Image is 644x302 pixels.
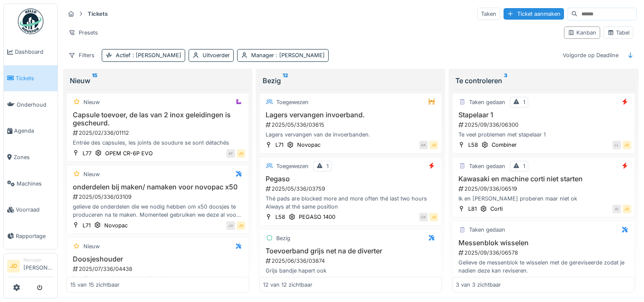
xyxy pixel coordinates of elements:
div: Manager [23,257,54,263]
div: Nieuw [70,75,246,86]
div: L71 [83,221,91,229]
div: LL [613,141,621,149]
sup: 3 [504,75,507,86]
a: Zones [4,144,57,171]
span: : [PERSON_NAME] [131,52,181,58]
span: Onderhoud [17,101,54,109]
span: : [PERSON_NAME] [274,52,325,58]
div: 2025/06/336/03874 [265,257,438,265]
div: Tabel [607,29,630,37]
a: Agenda [4,118,57,144]
h3: onderdelen bij maken/ namaken voor novopac x50 [70,183,245,191]
sup: 15 [92,75,97,86]
div: L71 [275,141,283,149]
div: 2025/05/336/03759 [265,185,438,193]
div: 15 van 15 zichtbaar [70,281,120,289]
div: Combiner [492,141,517,149]
div: Bezig [276,234,290,242]
div: Bezig [263,75,438,86]
div: Nieuw [83,242,100,250]
div: Filters [65,49,98,61]
div: Lagers vervangen van de invoerbanden. [263,131,438,139]
a: Rapportage [4,223,57,250]
div: Uitvoerder [203,51,230,59]
div: JD [429,213,438,221]
h3: Messenblok wisselen [456,239,631,247]
span: Tickets [16,74,54,82]
div: PEGASO 1400 [299,213,335,221]
h3: Kawasaki en machine corti niet starten [456,175,631,183]
strong: Tickets [84,10,111,18]
span: Agenda [14,127,54,135]
div: Taken gedaan [469,162,505,170]
div: Presets [65,26,102,39]
div: Corti [490,205,503,213]
span: Dashboard [15,48,54,56]
div: Novopac [297,141,321,149]
h3: Lagers vervangen invoerband. [263,111,438,119]
sup: 12 [283,75,288,86]
div: JD [623,205,631,213]
div: AK [419,141,428,149]
div: Taken [477,8,500,20]
div: JD [429,141,438,149]
a: JD Manager[PERSON_NAME] [7,257,54,277]
div: Te controleren [455,75,631,86]
div: L58 [275,213,285,221]
div: IO [613,205,621,213]
div: JD [623,141,631,149]
div: Thé pads are blocked more and more often thé last two hours Always at thé same position [263,195,438,211]
div: Manager [251,51,325,59]
div: Kanban [568,29,596,37]
a: Onderhoud [4,91,57,118]
div: L77 [83,149,92,157]
div: 2025/07/336/04438 [72,265,245,273]
h3: Toevoerband grijs net na de diverter [263,247,438,255]
div: Toegewezen [276,98,309,106]
div: 2025/09/336/06578 [458,249,631,257]
div: Nieuw [83,98,100,106]
div: 3 van 3 zichtbaar [456,281,501,289]
div: L58 [468,141,478,149]
div: Ticket aanmaken [504,8,564,20]
h3: Stapelaar 1 [456,111,631,119]
img: Badge_color-CXgf-gQk.svg [18,9,43,34]
div: Grijs bandje hapert ook [263,267,438,275]
a: Machines [4,170,57,197]
h3: Capsule toevoer, de las van 2 inox geleidingen is gescheurd. [70,111,245,127]
div: Taken gedaan [469,98,505,106]
li: JD [7,260,20,273]
div: Toegewezen [276,162,309,170]
div: gelieve de onderdelen die we nodig hebben om x50 doosjes te produceren na te maken. Momenteel geb... [70,203,245,219]
span: Voorraad [16,206,54,214]
div: 2025/02/336/01112 [72,129,245,137]
div: Gelieve de messenblok te wisselen met de gereviseerde zodat je nadien deze kan reviseren. [456,258,631,275]
div: 2025/05/336/03615 [265,121,438,129]
div: 1 [326,162,329,170]
div: 2025/09/336/06519 [458,185,631,193]
div: Entrée des capsules, les joints de soudure se sont détachés [70,139,245,147]
div: JV [226,221,235,230]
div: Ik en [PERSON_NAME] proberen maar niet ok [456,195,631,203]
div: JD [237,221,245,230]
div: JD [237,149,245,158]
h3: Doosjeshouder [70,255,245,263]
h3: Pegaso [263,175,438,183]
div: OPEM CR-6P EVO [105,149,153,157]
span: Machines [17,180,54,188]
span: Rapportage [16,232,54,240]
div: De zijkant van de boxhouder is stuk [70,275,245,283]
div: L81 [468,205,477,213]
span: Zones [14,153,54,161]
div: 2025/05/336/03109 [72,193,245,201]
a: Dashboard [4,39,57,65]
div: 1 [523,98,525,106]
div: Nieuw [83,170,100,178]
a: Tickets [4,65,57,92]
a: Voorraad [4,197,57,223]
div: Te veel problemen met stapelaar 1 [456,131,631,139]
div: 1 [523,162,525,170]
div: CK [419,213,428,221]
div: Volgorde op Deadline [559,49,622,61]
div: Taken gedaan [469,226,505,234]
